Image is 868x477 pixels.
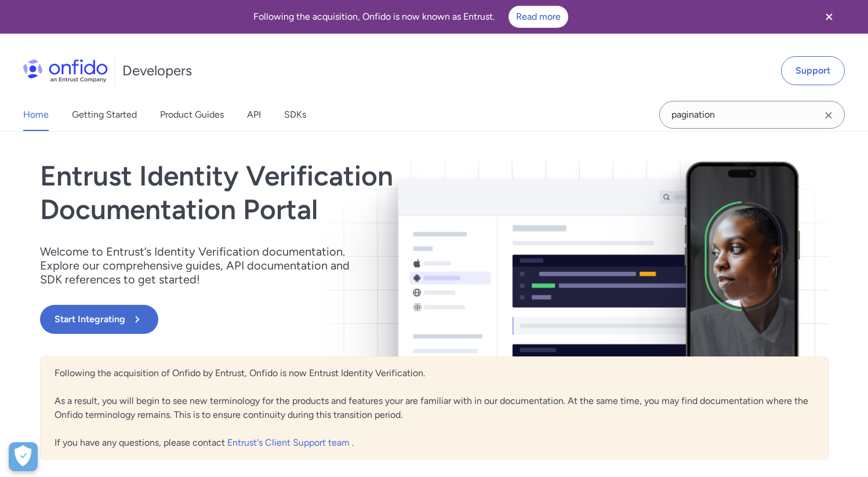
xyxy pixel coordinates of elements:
[23,59,108,82] img: Onfido Logo
[40,245,365,286] p: Welcome to Entrust’s Identity Verification documentation. Explore our comprehensive guides, API d...
[822,10,836,24] svg: Close banner
[781,56,845,85] a: Support
[72,99,137,131] a: Getting Started
[659,101,845,129] input: Onfido search input field
[40,305,592,334] a: Start Integrating
[808,2,851,31] button: Close banner
[40,305,158,334] button: Start Integrating
[822,108,836,122] svg: Clear search field button
[40,159,592,226] h1: Entrust Identity Verification Documentation Portal
[40,356,829,460] div: Following the acquisition of Onfido by Entrust, Onfido is now Entrust Identity Verification. As a...
[122,61,192,80] h1: Developers
[9,442,38,471] button: Open Preferences
[509,6,568,28] a: Read more
[247,99,261,131] a: API
[14,6,808,28] div: Following the acquisition, Onfido is now known as Entrust.
[227,437,352,448] a: Entrust's Client Support team
[23,99,49,131] a: Home
[160,99,224,131] a: Product Guides
[9,442,38,471] div: Cookie Preferences
[284,99,306,131] a: SDKs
